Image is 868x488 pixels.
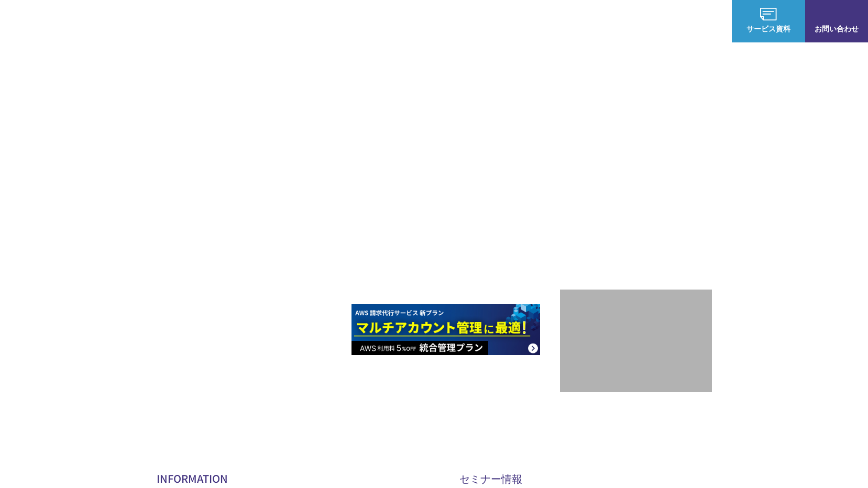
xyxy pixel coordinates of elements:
[157,172,560,273] h1: AWS ジャーニーの 成功を実現
[369,16,394,27] p: 強み
[589,95,683,189] img: AWSプレミアティアサービスパートナー
[157,304,345,355] img: AWSとの戦略的協業契約 締結
[157,116,560,162] p: AWSの導入からコスト削減、 構成・運用の最適化からデータ活用まで 規模や業種業態を問わない マネージドサービスで
[581,305,691,382] img: 契約件数
[631,16,671,27] p: ナレッジ
[415,16,455,27] p: サービス
[692,16,721,27] a: ログイン
[805,23,868,34] span: お問い合わせ
[120,10,196,32] span: NHN テコラス AWS総合支援サービス
[576,202,696,242] p: 最上位プレミアティア サービスパートナー
[732,23,805,34] span: サービス資料
[624,202,647,217] em: AWS
[760,8,777,20] img: AWS総合支援サービス C-Chorus サービス資料
[16,8,196,34] a: AWS総合支援サービス C-Chorus NHN テコラスAWS総合支援サービス
[351,304,540,355] img: AWS請求代行サービス 統合管理プラン
[459,471,737,486] h2: セミナー情報
[157,471,434,486] h2: INFORMATION
[476,16,560,27] p: 業種別ソリューション
[581,16,610,27] a: 導入事例
[828,8,845,20] img: お問い合わせ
